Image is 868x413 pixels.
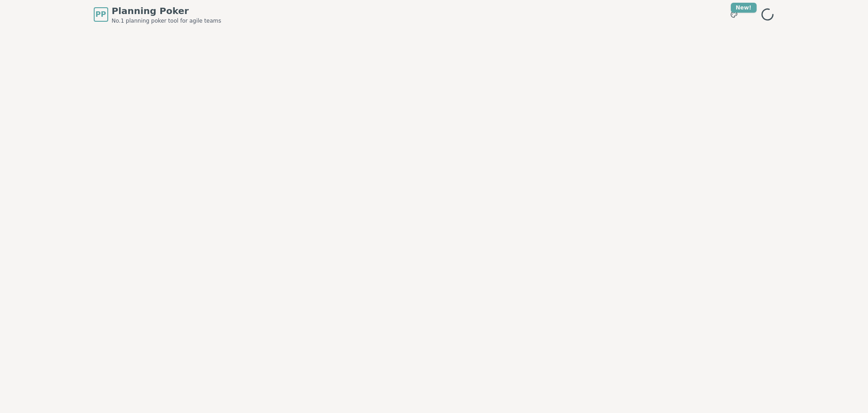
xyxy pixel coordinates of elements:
span: Planning Poker [112,5,221,17]
span: PP [96,9,106,20]
div: New! [731,3,757,13]
button: New! [726,6,742,23]
span: No.1 planning poker tool for agile teams [112,17,221,24]
a: PPPlanning PokerNo.1 planning poker tool for agile teams [94,5,221,24]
